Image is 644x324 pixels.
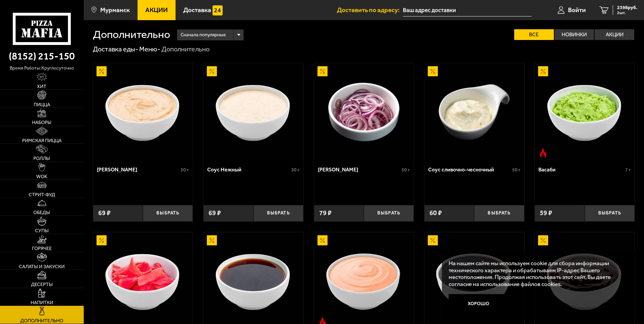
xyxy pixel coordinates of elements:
span: 69 ₽ [98,210,111,216]
span: Супы [35,228,49,233]
span: 59 ₽ [540,210,552,216]
div: Соус Нежный [207,166,290,173]
span: Роллы [33,156,50,161]
img: Акционный [207,235,217,245]
span: Обеды [33,210,50,215]
span: WOK [36,174,47,179]
div: Васаби [538,166,623,173]
button: Выбрать [254,205,303,221]
span: Доставка [183,7,211,13]
span: Стрит-фуд [29,192,55,197]
img: Острое блюдо [538,148,548,158]
h1: Дополнительно [93,29,170,40]
span: Акции [145,7,168,13]
a: АкционныйСоус сливочно-чесночный [424,63,524,161]
div: [PERSON_NAME] [97,166,179,173]
img: Соус сливочно-чесночный [425,63,523,161]
img: Акционный [207,66,217,76]
input: Ваш адрес доставки [403,4,532,16]
img: Акционный [428,235,438,245]
a: АкционныйОстрое блюдоВасаби [535,63,635,161]
span: 60 ₽ [429,210,442,216]
label: Новинки [555,29,594,40]
span: Напитки [31,300,53,305]
button: Хорошо [449,294,509,314]
img: Васаби [536,63,634,161]
div: [PERSON_NAME] [318,166,400,173]
span: Римская пицца [22,138,62,143]
img: Акционный [97,66,107,76]
span: 69 ₽ [209,210,221,216]
span: Салаты и закуски [19,264,65,269]
span: 50 г [512,167,521,173]
img: 15daf4d41897b9f0e9f617042186c801.svg [213,5,223,15]
span: Сначала популярные [181,29,226,41]
p: На нашем сайте мы используем cookie для сбора информации технического характера и обрабатываем IP... [449,260,624,288]
span: 30 г [291,167,300,173]
span: Пицца [34,102,50,107]
label: Все [514,29,554,40]
a: АкционныйЛук маринованный [314,63,414,161]
img: Лук маринованный [315,63,413,161]
button: Выбрать [474,205,524,221]
span: Дополнительно [20,318,63,323]
button: Выбрать [364,205,414,221]
span: 7 г [625,167,631,173]
div: Соус сливочно-чесночный [428,166,510,173]
span: 30 г [181,167,189,173]
span: Хит [37,84,46,89]
a: Доставка еды- [93,45,138,53]
label: Акции [595,29,634,40]
div: Дополнительно [161,45,210,54]
span: 50 г [402,167,410,173]
button: Выбрать [143,205,193,221]
span: Доставить по адресу: [337,7,403,13]
span: Горячее [32,246,52,251]
span: Десерты [31,282,53,287]
img: Акционный [538,235,548,245]
span: Мурманск [100,7,130,13]
a: АкционныйСоус Деликатес [93,63,193,161]
span: Наборы [32,120,51,125]
img: Акционный [97,235,107,245]
span: 2 шт. [617,11,637,15]
span: Войти [568,7,586,13]
span: 2398 руб. [617,5,637,10]
img: Акционный [317,66,328,76]
img: Соус Нежный [204,63,302,161]
img: Соус Деликатес [94,63,192,161]
a: АкционныйСоус Нежный [203,63,303,161]
img: Акционный [317,235,328,245]
span: 79 ₽ [319,210,332,216]
img: Акционный [538,66,548,76]
button: Выбрать [585,205,635,221]
a: Меню- [139,45,160,53]
img: Акционный [428,66,438,76]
